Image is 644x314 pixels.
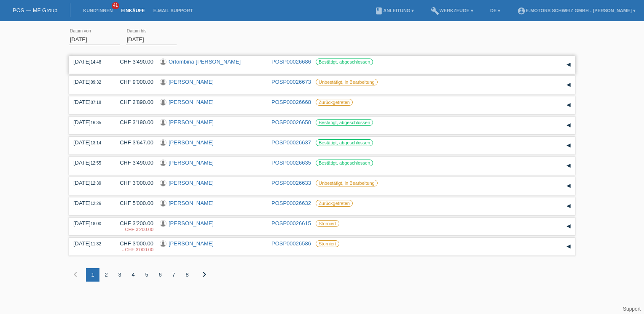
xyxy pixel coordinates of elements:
[271,59,311,65] a: POSP00026686
[91,181,101,186] span: 12:39
[169,180,214,186] a: [PERSON_NAME]
[73,59,107,65] div: [DATE]
[113,200,153,206] div: CHF 5'000.00
[91,242,101,246] span: 11:32
[316,99,353,106] label: Zurückgetreten
[316,160,373,166] label: Bestätigt, abgeschlossen
[91,80,101,85] span: 09:32
[91,120,101,125] span: 16:35
[70,269,80,279] i: chevron_left
[126,268,140,282] div: 4
[271,180,311,186] a: POSP00026633
[113,247,153,252] div: 27.08.2025 / falsch
[113,59,153,65] div: CHF 3'490.00
[199,269,209,279] i: chevron_right
[271,240,311,247] a: POSP00026586
[73,180,107,186] div: [DATE]
[13,7,57,13] a: POS — MF Group
[113,180,153,186] div: CHF 3'000.00
[91,60,101,64] span: 14:48
[113,79,153,85] div: CHF 9'000.00
[112,2,119,9] span: 41
[113,119,153,125] div: CHF 3'190.00
[562,160,575,172] div: auf-/zuklappen
[316,139,373,146] label: Bestätigt, abgeschlossen
[91,201,101,206] span: 12:26
[562,99,575,112] div: auf-/zuklappen
[431,7,439,15] i: build
[271,79,311,85] a: POSP00026673
[149,8,197,13] a: E-Mail Support
[562,180,575,192] div: auf-/zuklappen
[73,240,107,247] div: [DATE]
[562,200,575,213] div: auf-/zuklappen
[271,139,311,146] a: POSP00026637
[113,268,126,282] div: 3
[153,268,167,282] div: 6
[562,119,575,132] div: auf-/zuklappen
[169,119,214,125] a: [PERSON_NAME]
[316,180,378,186] label: Unbestätigt, in Bearbeitung
[169,200,214,206] a: [PERSON_NAME]
[73,160,107,166] div: [DATE]
[113,139,153,146] div: CHF 3'647.00
[169,99,214,105] a: [PERSON_NAME]
[316,119,373,126] label: Bestätigt, abgeschlossen
[169,59,241,65] a: Ortombina [PERSON_NAME]
[169,79,214,85] a: [PERSON_NAME]
[140,268,153,282] div: 5
[562,79,575,91] div: auf-/zuklappen
[316,220,339,227] label: Storniert
[316,79,378,85] label: Unbestätigt, in Bearbeitung
[113,240,153,253] div: CHF 3'000.00
[73,220,107,226] div: [DATE]
[180,268,194,282] div: 8
[271,99,311,105] a: POSP00026668
[73,79,107,85] div: [DATE]
[513,8,640,13] a: account_circleE-Motors Schweiz GmbH - [PERSON_NAME] ▾
[562,240,575,253] div: auf-/zuklappen
[73,200,107,206] div: [DATE]
[73,99,107,105] div: [DATE]
[91,100,101,105] span: 07:18
[169,240,214,247] a: [PERSON_NAME]
[316,59,373,65] label: Bestätigt, abgeschlossen
[375,7,383,15] i: book
[91,221,101,226] span: 18:00
[623,306,641,312] a: Support
[86,268,99,282] div: 1
[91,141,101,145] span: 13:14
[562,220,575,233] div: auf-/zuklappen
[169,160,214,166] a: [PERSON_NAME]
[91,161,101,165] span: 12:55
[113,220,153,233] div: CHF 3'200.00
[271,200,311,206] a: POSP00026632
[562,139,575,152] div: auf-/zuklappen
[117,8,149,13] a: Einkäufe
[167,268,180,282] div: 7
[79,8,117,13] a: Kund*innen
[316,200,353,207] label: Zurückgetreten
[562,59,575,71] div: auf-/zuklappen
[486,8,504,13] a: DE ▾
[271,160,311,166] a: POSP00026635
[73,139,107,146] div: [DATE]
[271,220,311,226] a: POSP00026615
[113,227,153,232] div: 26.08.2025 / neu
[169,220,214,226] a: [PERSON_NAME]
[517,7,526,15] i: account_circle
[316,240,339,247] label: Storniert
[169,139,214,146] a: [PERSON_NAME]
[271,119,311,125] a: POSP00026650
[427,8,478,13] a: buildWerkzeuge ▾
[113,160,153,166] div: CHF 3'490.00
[113,99,153,105] div: CHF 2'890.00
[73,119,107,125] div: [DATE]
[370,8,418,13] a: bookAnleitung ▾
[99,268,113,282] div: 2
